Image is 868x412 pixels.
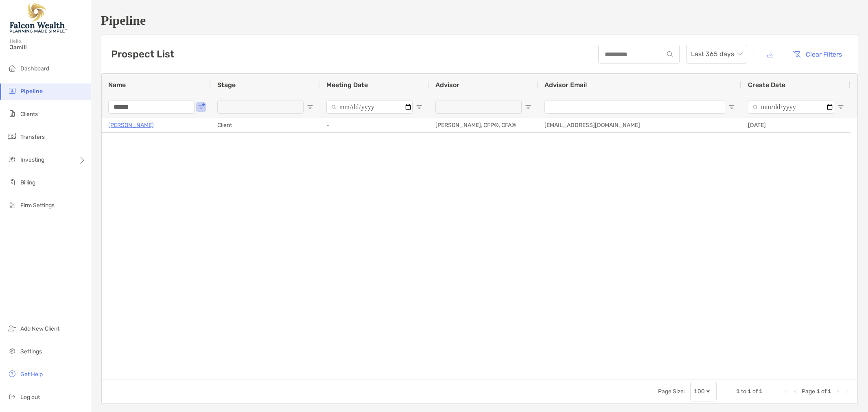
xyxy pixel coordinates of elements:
span: Settings [20,348,42,355]
img: firm-settings icon [7,200,17,210]
div: Page Size: [658,388,685,395]
span: 1 [759,388,763,395]
span: Advisor Email [544,81,587,89]
img: Falcon Wealth Planning Logo [10,3,67,33]
img: billing icon [7,177,17,187]
div: [PERSON_NAME], CFP®, CFA® [429,118,538,132]
span: Add New Client [20,325,59,332]
a: [PERSON_NAME] [108,120,154,130]
span: 1 [748,388,751,395]
div: Client [211,118,320,132]
span: Name [108,81,126,89]
button: Open Filter Menu [307,104,313,110]
img: investing icon [7,154,17,164]
span: Jamil! [10,44,86,51]
div: Last Page [844,388,851,395]
input: Advisor Email Filter Input [544,101,725,114]
div: Previous Page [792,388,798,395]
span: Create Date [748,81,785,89]
button: Open Filter Menu [525,104,531,110]
img: add_new_client icon [7,323,17,333]
button: Open Filter Menu [416,104,422,110]
span: 1 [736,388,740,395]
div: Next Page [835,388,841,395]
span: Meeting Date [326,81,368,89]
input: Create Date Filter Input [748,101,834,114]
span: Get Help [20,371,43,378]
img: settings icon [7,346,17,356]
button: Open Filter Menu [198,104,204,110]
div: Page Size [690,382,717,401]
div: - [320,118,429,132]
img: logout icon [7,392,17,401]
span: Billing [20,179,35,186]
input: Name Filter Input [108,101,195,114]
button: Open Filter Menu [728,104,735,110]
span: Firm Settings [20,202,55,209]
span: Clients [20,111,38,118]
span: Transfers [20,134,45,140]
img: clients icon [7,109,17,118]
span: 1 [816,388,820,395]
span: 1 [828,388,831,395]
span: Investing [20,156,44,163]
div: 100 [694,388,705,395]
button: Clear Filters [786,45,848,63]
span: Page [802,388,815,395]
img: input icon [667,51,673,57]
input: Meeting Date Filter Input [326,101,413,114]
img: dashboard icon [7,63,17,73]
span: Pipeline [20,88,43,95]
span: Dashboard [20,65,49,72]
span: of [821,388,826,395]
h3: Prospect List [111,48,174,60]
span: Stage [217,81,236,89]
div: First Page [782,388,789,395]
button: Open Filter Menu [837,104,844,110]
span: to [741,388,746,395]
span: Last 365 days [691,45,742,63]
img: pipeline icon [7,86,17,96]
div: [EMAIL_ADDRESS][DOMAIN_NAME] [538,118,741,132]
div: [DATE] [741,118,851,132]
h1: Pipeline [101,13,858,28]
span: Advisor [435,81,459,89]
span: Log out [20,394,40,401]
img: get-help icon [7,369,17,379]
img: transfers icon [7,131,17,141]
span: of [752,388,758,395]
